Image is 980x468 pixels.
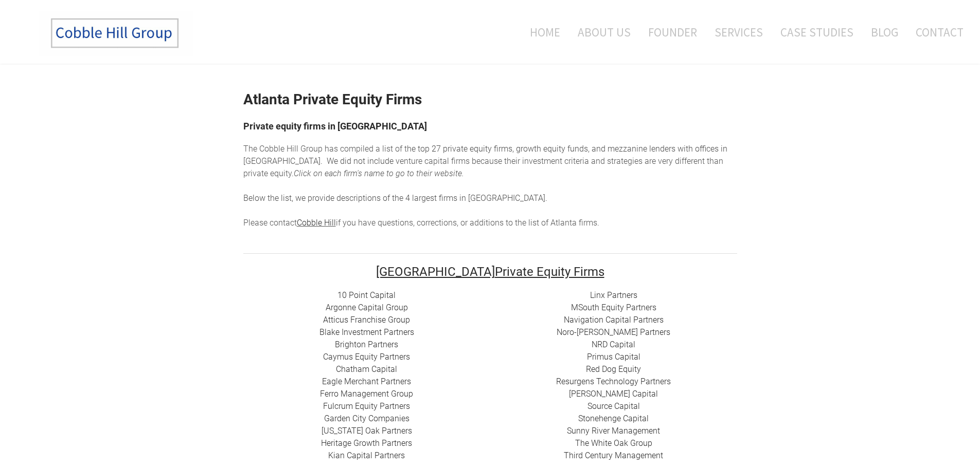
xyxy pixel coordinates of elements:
a: Home [514,11,568,53]
a: Third Century Management [564,451,663,460]
span: Please contact if you have questions, corrections, or additions to the list of Atlanta firms. [243,218,599,228]
span: enture capital firms because their investment criteria and strategies are very different than pri... [243,156,723,178]
a: [US_STATE] Oak Partners [322,426,412,436]
a: Blake Investment Partners [319,327,414,337]
a: Heritage Growth Partners [321,438,412,448]
font: [GEOGRAPHIC_DATA] [376,265,495,279]
a: Source Capital [587,401,640,411]
a: About Us [570,11,638,53]
a: NRD Capital [592,340,635,349]
a: Contact [908,11,964,53]
a: Navigation Capital Partners [564,315,664,325]
a: Case Studies [773,11,861,53]
a: ​Resurgens Technology Partners [556,377,671,386]
img: The Cobble Hill Group LLC [39,11,193,56]
a: Founder [640,11,705,53]
a: Red Dog Equity [586,364,641,374]
a: Ferro Management Group [320,389,413,399]
a: Chatham Capital [336,364,397,374]
a: Fulcrum Equity Partners​​ [323,401,410,411]
a: The White Oak Group [575,438,652,448]
font: Private equity firms in [GEOGRAPHIC_DATA] [243,121,427,132]
a: Caymus Equity Partners [323,352,410,362]
a: Services [707,11,771,53]
em: Click on each firm's name to go to their website. [294,169,464,178]
a: Linx Partners [590,290,637,300]
font: Private Equity Firms [376,265,604,279]
a: Eagle Merchant Partners [322,377,411,386]
a: Noro-[PERSON_NAME] Partners [557,327,670,337]
div: he top 27 private equity firms, growth equity funds, and mezzanine lenders with offices in [GEOGR... [243,143,737,229]
a: MSouth Equity Partners [571,303,656,312]
strong: Atlanta Private Equity Firms [243,91,422,108]
a: Cobble Hill [297,218,336,228]
a: Garden City Companies [324,414,409,423]
a: Stonehenge Capital [578,414,649,423]
a: Brighton Partners [335,340,398,349]
a: [PERSON_NAME] Capital [569,389,658,399]
a: 10 Point Capital [337,290,396,300]
a: Argonne Capital Group [326,303,408,312]
a: Primus Capital [587,352,640,362]
span: The Cobble Hill Group has compiled a list of t [243,144,407,154]
a: Sunny River Management [567,426,660,436]
a: Blog [863,11,906,53]
a: ​Kian Capital Partners [328,451,405,460]
div: ​ [490,289,737,462]
a: Atticus Franchise Group [323,315,410,325]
